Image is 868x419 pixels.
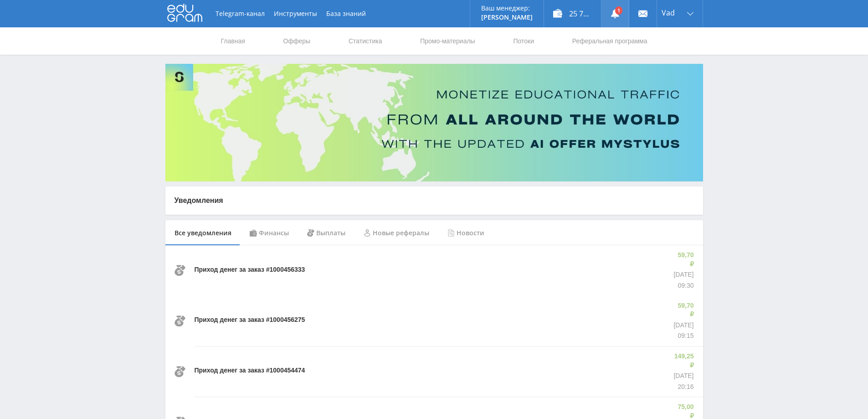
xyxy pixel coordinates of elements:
[673,301,693,319] p: 59,70 ₽
[673,251,693,269] p: 59,70 ₽
[348,27,383,55] a: Статистика
[672,372,694,381] p: [DATE]
[481,14,533,21] p: [PERSON_NAME]
[195,366,305,375] p: Приход денег за заказ #1000454474
[673,270,693,279] p: [DATE]
[481,5,533,12] p: Ваш менеджер:
[673,321,693,330] p: [DATE]
[165,220,241,246] div: Все уведомления
[673,331,693,341] p: 09:15
[419,27,476,55] a: Промо-материалы
[672,352,694,370] p: 149,25 ₽
[195,265,305,274] p: Приход денег за заказ #1000456333
[354,220,438,246] div: Новые рефералы
[672,383,694,392] p: 20:16
[438,220,493,246] div: Новости
[673,281,693,290] p: 09:30
[571,27,648,55] a: Реферальная программа
[195,316,305,325] p: Приход денег за заказ #1000456275
[282,27,312,55] a: Офферы
[298,220,354,246] div: Выплаты
[165,64,703,181] img: Banner
[512,27,535,55] a: Потоки
[220,27,246,55] a: Главная
[662,9,675,16] span: Vad
[241,220,298,246] div: Финансы
[175,196,694,206] p: Уведомления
